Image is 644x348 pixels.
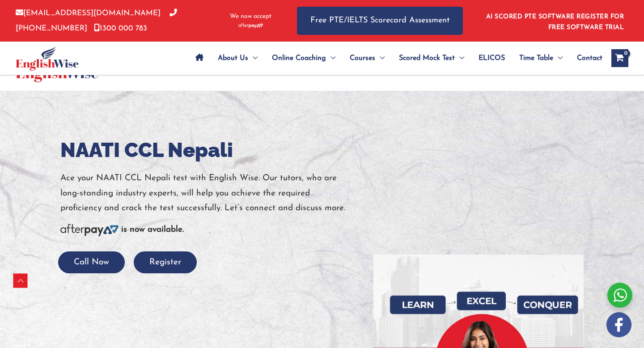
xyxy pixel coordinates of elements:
[606,312,631,337] img: white-facebook.png
[392,42,471,74] a: Scored Mock TestMenu Toggle
[58,251,125,273] button: Call Now
[60,224,119,236] img: Afterpay-Logo
[60,171,360,216] p: Ace your NAATI CCL Nepali test with English Wise. Our tutors, who are long-standing industry expe...
[399,42,455,74] span: Scored Mock Test
[375,42,385,74] span: Menu Toggle
[230,12,271,21] span: We now accept
[570,42,602,74] a: Contact
[134,251,197,273] button: Register
[265,42,343,74] a: Online CoachingMenu Toggle
[326,42,335,74] span: Menu Toggle
[486,13,624,31] a: AI SCORED PTE SOFTWARE REGISTER FOR FREE SOFTWARE TRIAL
[577,42,602,74] span: Contact
[455,42,464,74] span: Menu Toggle
[297,7,463,35] a: Free PTE/IELTS Scorecard Assessment
[479,42,505,74] span: ELICOS
[238,23,263,28] img: Afterpay-Logo
[512,42,570,74] a: Time TableMenu Toggle
[218,42,248,74] span: About Us
[211,42,265,74] a: About UsMenu Toggle
[471,42,512,74] a: ELICOS
[134,258,197,267] a: Register
[58,258,125,267] a: Call Now
[188,42,602,74] nav: Site Navigation: Main Menu
[272,42,326,74] span: Online Coaching
[121,225,184,234] b: is now available.
[16,9,177,32] a: [PHONE_NUMBER]
[60,136,360,164] h1: NAATI CCL Nepali
[16,46,79,71] img: cropped-ew-logo
[553,42,563,74] span: Menu Toggle
[94,25,147,32] a: 1300 000 783
[481,6,628,35] aside: Header Widget 1
[519,42,553,74] span: Time Table
[248,42,258,74] span: Menu Toggle
[611,49,628,67] a: View Shopping Cart, empty
[16,9,161,17] a: [EMAIL_ADDRESS][DOMAIN_NAME]
[343,42,392,74] a: CoursesMenu Toggle
[350,42,375,74] span: Courses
